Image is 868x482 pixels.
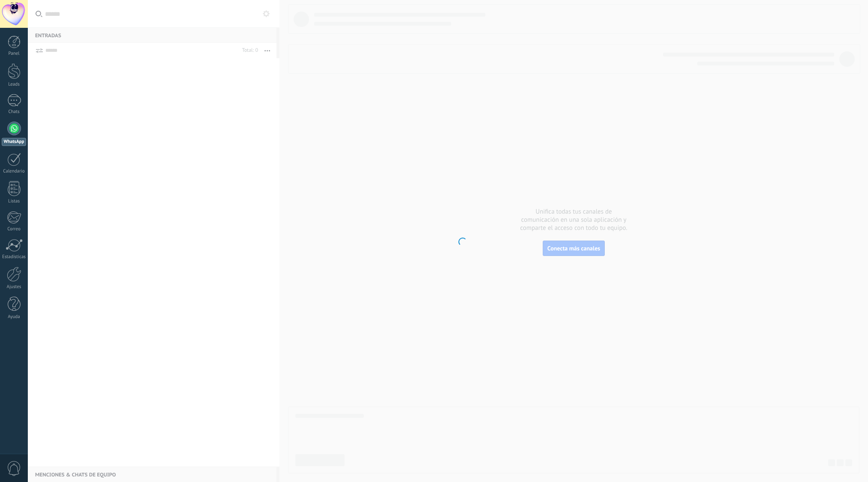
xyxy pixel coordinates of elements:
div: Calendario [2,169,27,174]
div: Ajustes [2,284,27,290]
div: Estadísticas [2,254,27,260]
div: Panel [2,51,27,57]
div: Leads [2,82,27,87]
div: Chats [2,109,27,115]
div: Listas [2,199,27,204]
div: WhatsApp [2,138,26,146]
div: Correo [2,226,27,232]
div: Ayuda [2,314,27,320]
